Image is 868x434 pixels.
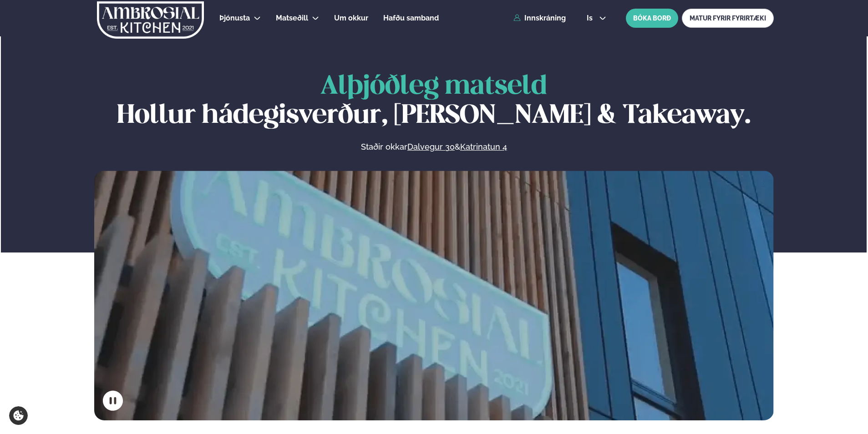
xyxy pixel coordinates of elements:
[626,9,678,28] button: BÓKA BORÐ
[587,15,595,22] span: is
[334,14,368,22] span: Um okkur
[276,14,308,22] span: Matseðill
[579,15,614,22] button: is
[320,74,547,99] span: Alþjóðleg matseld
[383,14,439,22] span: Hafðu samband
[219,14,250,22] span: Þjónusta
[383,13,439,24] a: Hafðu samband
[262,141,606,152] p: Staðir okkar &
[96,1,205,39] img: logo
[276,13,308,24] a: Matseðill
[682,9,774,28] a: MATUR FYRIR FYRIRTÆKI
[334,13,368,24] a: Um okkur
[219,13,250,24] a: Þjónusta
[9,406,28,425] a: Cookie settings
[513,14,566,22] a: Innskráning
[94,72,774,131] h1: Hollur hádegisverður, [PERSON_NAME] & Takeaway.
[460,141,507,152] a: Katrinatun 4
[407,141,455,152] a: Dalvegur 30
